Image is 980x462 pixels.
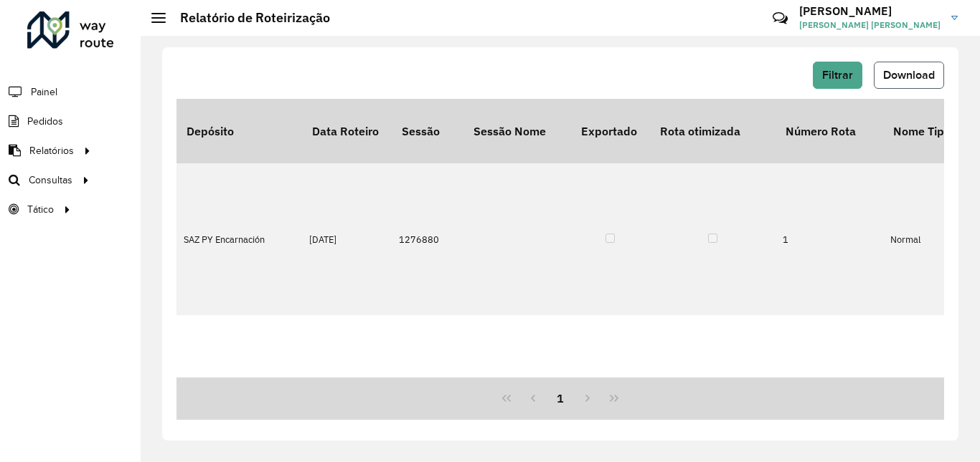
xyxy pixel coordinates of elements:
span: Filtrar [822,69,853,81]
th: Data Roteiro [302,99,392,163]
span: Tático [27,202,54,217]
span: Download [883,69,935,81]
td: SAZ PY Encarnación [176,163,302,315]
h2: Relatório de Roteirização [166,10,330,26]
th: Sessão Nome [463,99,571,163]
span: Painel [31,85,57,100]
button: Filtrar [813,62,862,89]
button: 1 [547,385,574,412]
td: 1 [776,163,883,315]
td: SAZ PY Encarnación [176,315,302,453]
th: Sessão [392,99,463,163]
span: [PERSON_NAME] [PERSON_NAME] [799,19,941,32]
td: [DATE] [302,315,392,453]
td: 2 [776,315,883,453]
th: Depósito [176,99,302,163]
button: Download [874,62,944,89]
h3: [PERSON_NAME] [799,4,941,18]
th: Número Rota [776,99,883,163]
td: 1276880 [392,163,463,315]
span: Consultas [29,173,72,188]
a: Contato Rápido [765,3,796,34]
td: [DATE] [302,163,392,315]
th: Exportado [571,99,650,163]
span: Pedidos [27,114,63,129]
th: Rota otimizada [650,99,776,163]
td: 1276880 [392,315,463,453]
span: Relatórios [29,143,74,158]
